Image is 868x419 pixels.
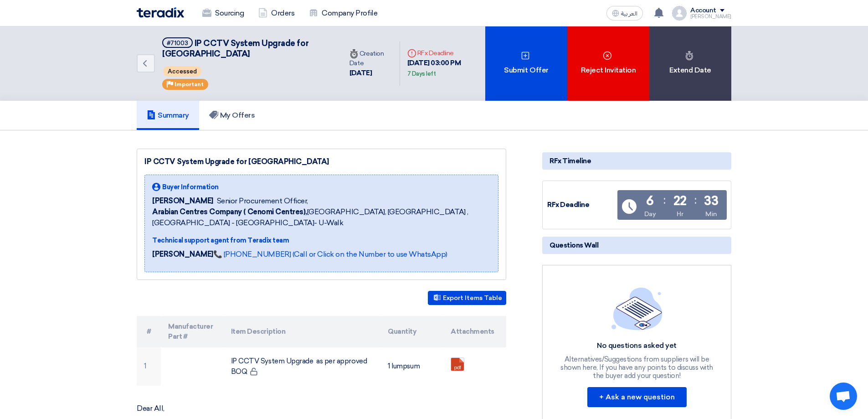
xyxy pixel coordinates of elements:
[137,316,161,347] th: #
[217,196,308,207] span: Senior Procurement Officer,
[428,291,506,305] button: Export Items Table
[690,14,731,19] div: [PERSON_NAME]
[705,209,717,219] div: Min
[349,68,392,78] div: [DATE]
[380,347,443,386] td: 1 lumpsum
[677,209,683,219] div: Hr
[673,195,687,207] div: 22
[162,37,331,60] h5: IP CCTV System Upgrade for Makkah Mall
[349,49,392,68] div: Creation Date
[167,40,188,46] div: #71003
[175,81,204,88] span: Important
[152,196,213,207] span: [PERSON_NAME]
[302,3,385,23] a: Company Profile
[137,347,161,386] td: 1
[407,48,478,58] div: RFx Deadline
[152,207,491,228] span: [GEOGRAPHIC_DATA], [GEOGRAPHIC_DATA] ,[GEOGRAPHIC_DATA] - [GEOGRAPHIC_DATA]- U-Walk
[694,192,697,208] div: :
[663,192,666,208] div: :
[830,383,857,410] a: Open chat
[560,355,714,380] div: Alternatives/Suggestions from suppliers will be shown here, If you have any points to discuss wit...
[161,316,224,347] th: Manufacturer Part #
[251,3,302,23] a: Orders
[644,209,656,219] div: Day
[199,101,265,130] a: My Offers
[646,195,654,207] div: 6
[137,101,199,130] a: Summary
[195,3,251,23] a: Sourcing
[137,7,184,18] img: Teradix logo
[163,66,201,77] span: Accessed
[152,250,213,259] strong: [PERSON_NAME]
[567,26,649,101] div: Reject Invitation
[550,240,598,250] span: Questions Wall
[137,404,506,413] p: Dear All,
[649,26,731,101] div: Extend Date
[407,69,436,78] div: 7 Days left
[224,347,381,386] td: IP CCTV System Upgrade as per approved BOQ
[209,111,255,120] h5: My Offers
[162,38,308,59] span: IP CCTV System Upgrade for [GEOGRAPHIC_DATA]
[621,10,637,17] span: العربية
[224,316,381,347] th: Item Description
[542,152,731,170] div: RFx Timeline
[560,341,714,351] div: No questions asked yet
[672,6,687,21] img: profile_test.png
[704,195,718,207] div: 33
[547,200,616,210] div: RFx Deadline
[451,358,524,413] a: Makkah_Mall_IPCCTV_Upgrade__BOQ_1754815209126.pdf
[144,156,498,167] div: IP CCTV System Upgrade for [GEOGRAPHIC_DATA]
[213,250,447,259] a: 📞 [PHONE_NUMBER] (Call or Click on the Number to use WhatsApp)
[690,7,716,15] div: Account
[587,387,687,407] button: + Ask a new question
[407,58,478,78] div: [DATE] 03:00 PM
[152,236,491,245] div: Technical support agent from Teradix team
[152,207,307,216] b: Arabian Centres Company ( Cenomi Centres),
[380,316,443,347] th: Quantity
[443,316,506,347] th: Attachments
[611,287,663,330] img: empty_state_list.svg
[162,182,219,192] span: Buyer Information
[485,26,567,101] div: Submit Offer
[606,6,643,21] button: العربية
[147,111,189,120] h5: Summary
